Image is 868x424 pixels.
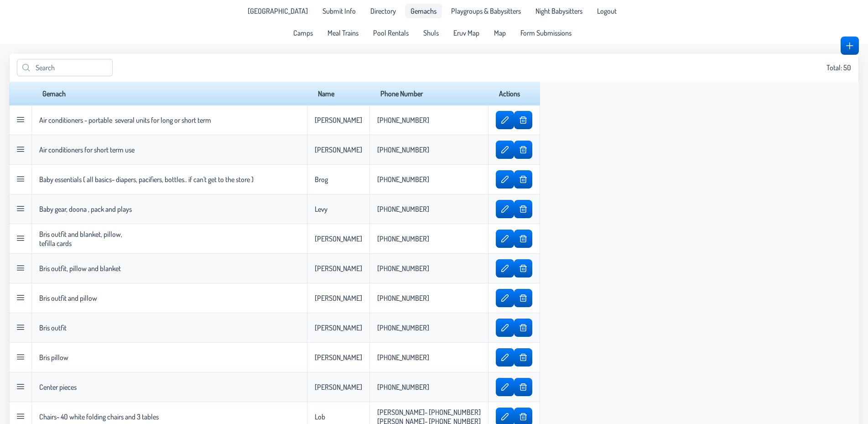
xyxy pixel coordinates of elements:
[377,353,429,362] p-celleditor: [PHONE_NUMBER]
[242,4,313,18] li: Pine Lake Park
[418,26,444,40] a: Shuls
[315,382,362,392] p-celleditor: [PERSON_NAME]
[592,4,622,18] li: Logout
[315,264,362,273] p-celleditor: [PERSON_NAME]
[377,145,429,154] p-celleditor: [PHONE_NUMBER]
[288,26,318,40] a: Camps
[377,323,429,332] p-celleditor: [PHONE_NUMBER]
[377,264,429,273] p-celleditor: [PHONE_NUMBER]
[248,7,308,15] span: [GEOGRAPHIC_DATA]
[39,230,122,248] p-celleditor: Bris outfit and blanket, pillow, tefilla cards
[373,29,409,37] span: Pool Rentals
[39,323,67,332] p-celleditor: Bris outfit
[446,4,526,18] a: Playgroups & Babysitters
[315,115,362,125] p-celleditor: [PERSON_NAME]
[39,412,159,421] p-celleditor: Chairs- 40 white folding chairs and 3 tables
[315,323,362,332] p-celleditor: [PERSON_NAME]
[39,145,135,154] p-celleditor: Air conditioners for short term use
[377,204,429,214] p-celleditor: [PHONE_NUMBER]
[368,26,414,40] a: Pool Rentals
[315,412,325,421] p-celleditor: Lob
[322,26,364,40] a: Meal Trains
[377,115,429,125] p-celleditor: [PHONE_NUMBER]
[515,26,577,40] a: Form Submissions
[315,234,362,243] p-celleditor: [PERSON_NAME]
[423,29,439,37] span: Shuls
[370,7,396,15] span: Directory
[242,4,313,18] a: [GEOGRAPHIC_DATA]
[453,29,479,37] span: Eruv Map
[315,175,328,184] p-celleditor: Brog
[39,115,211,125] p-celleditor: Air conditioners - portable several units for long or short term
[39,264,121,273] p-celleditor: Bris outfit, pillow and blanket
[315,293,362,303] p-celleditor: [PERSON_NAME]
[315,145,362,154] p-celleditor: [PERSON_NAME]
[448,26,485,40] a: Eruv Map
[322,7,356,15] span: Submit Info
[17,59,113,76] input: Search
[535,7,582,15] span: Night Babysitters
[377,175,429,184] p-celleditor: [PHONE_NUMBER]
[317,4,361,18] a: Submit Info
[411,7,437,15] span: Gemachs
[377,382,429,392] p-celleditor: [PHONE_NUMBER]
[31,82,307,105] th: Gemach
[520,29,572,37] span: Form Submissions
[377,293,429,303] p-celleditor: [PHONE_NUMBER]
[494,29,506,37] span: Map
[39,353,68,362] p-celleditor: Bris pillow
[369,82,488,105] th: Phone Number
[17,59,851,76] div: Total: 50
[405,4,442,18] a: Gemachs
[39,175,254,184] p-celleditor: Baby essentials ( all basics- diapers, pacifiers, bottles.. if can't get to the store )
[377,234,429,243] p-celleditor: [PHONE_NUMBER]
[451,7,521,15] span: Playgroups & Babysitters
[530,4,588,18] a: Night Babysitters
[39,293,97,303] p-celleditor: Bris outfit and pillow
[39,382,77,392] p-celleditor: Center pieces
[39,204,132,214] p-celleditor: Baby gear, doona , pack and plays
[293,29,313,37] span: Camps
[489,26,511,40] a: Map
[488,82,540,105] th: Actions
[597,7,617,15] span: Logout
[315,204,327,214] p-celleditor: Levy
[365,4,401,18] a: Directory
[307,82,369,105] th: Name
[327,29,359,37] span: Meal Trains
[315,353,362,362] p-celleditor: [PERSON_NAME]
